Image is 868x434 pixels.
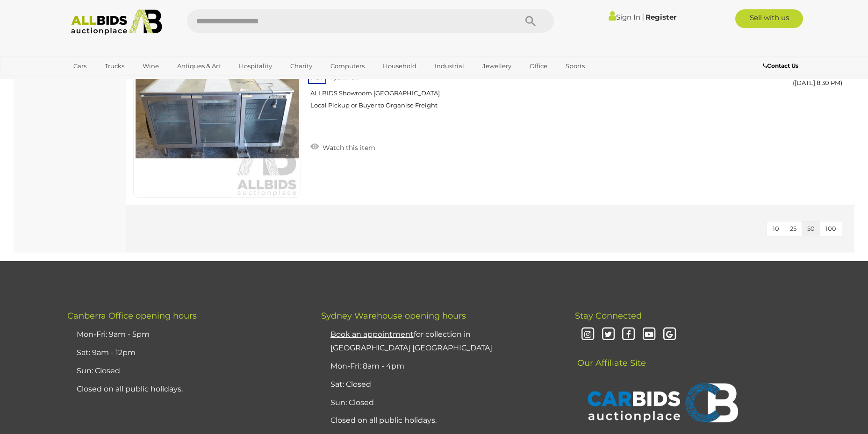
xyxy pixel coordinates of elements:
li: Sat: Closed [328,376,552,394]
a: Register [646,13,676,21]
li: Sun: Closed [328,394,552,412]
i: Youtube [641,327,657,343]
a: Charity [284,58,318,74]
a: Cars [67,58,93,74]
a: Office [524,58,553,74]
a: Sign In [609,13,640,21]
button: 50 [802,221,820,236]
span: | [642,12,644,22]
button: 100 [820,221,842,236]
a: $1 Aldun 4d 23h left ([DATE] 8:30 PM) [740,33,845,92]
i: Google [661,327,678,343]
a: Hospitality [233,58,278,74]
a: Watch this item [308,140,378,154]
a: [GEOGRAPHIC_DATA] [67,74,146,89]
u: Book an appointment [330,330,414,339]
span: Watch this item [320,143,375,152]
img: Allbids.com.au [66,9,167,35]
span: 100 [825,225,836,232]
a: Book an appointmentfor collection in [GEOGRAPHIC_DATA] [GEOGRAPHIC_DATA] [330,330,492,352]
li: Mon-Fri: 9am - 5pm [74,326,298,344]
button: 25 [784,221,802,236]
a: Computers [324,58,371,74]
li: Mon-Fri: 8am - 4pm [328,357,552,376]
a: Jewellery [476,58,517,74]
a: Sports [560,58,591,74]
img: 54233-3d.jpg [136,34,299,197]
li: Closed on all public holidays. [74,380,298,398]
a: Antiques & Art [171,58,227,74]
span: Canberra Office opening hours [67,311,197,321]
li: Closed on all public holidays. [328,412,552,430]
span: Stay Connected [575,311,642,321]
li: Sat: 9am - 12pm [74,344,298,362]
b: Contact Us [763,62,798,69]
a: Wine [136,58,165,74]
span: 25 [790,225,796,232]
button: 10 [767,221,785,236]
span: Our Affiliate Site [575,344,646,368]
a: Industrial [429,58,470,74]
i: Instagram [580,327,596,343]
span: Sydney Warehouse opening hours [321,311,466,321]
li: Sun: Closed [74,362,298,380]
a: Contact Us [763,61,801,71]
button: Search [507,9,554,33]
span: 10 [773,225,779,232]
a: Sell with us [735,9,803,28]
i: Facebook [620,327,637,343]
a: [PERSON_NAME] Stainless Steel Three Door Under Bench Fridge 54233-3 ACT Fyshwick ALLBIDS Showroom... [315,33,725,116]
a: Trucks [99,58,130,74]
a: Household [377,58,423,74]
i: Twitter [600,327,617,343]
span: 50 [807,225,815,232]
